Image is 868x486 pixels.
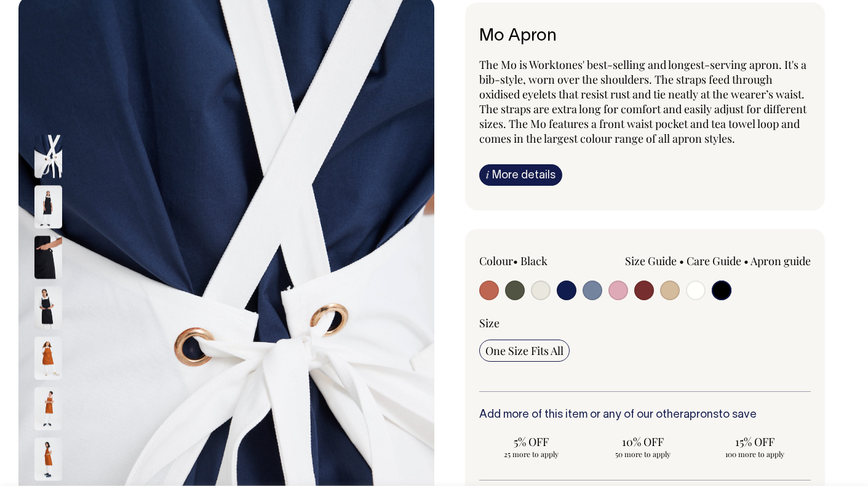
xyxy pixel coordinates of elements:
[751,253,811,268] a: Apron guide
[625,253,677,268] a: Size Guide
[485,449,578,459] span: 25 more to apply
[597,434,689,449] span: 10% OFF
[679,253,684,268] span: •
[34,135,62,178] img: off-white
[709,434,801,449] span: 15% OFF
[479,253,612,268] div: Colour
[479,57,806,146] span: The Mo is Worktones' best-selling and longest-serving apron. It's a bib-style, worn over the shou...
[479,27,811,46] h6: Mo Apron
[34,236,62,279] img: black
[597,449,689,459] span: 50 more to apply
[485,343,563,358] span: One Size Fits All
[520,253,547,268] label: Black
[479,316,811,330] div: Size
[513,253,518,268] span: •
[709,449,801,459] span: 100 more to apply
[683,410,719,420] a: aprons
[34,437,62,480] img: rust
[703,431,807,463] input: 15% OFF 100 more to apply
[486,168,489,181] span: i
[591,431,695,463] input: 10% OFF 50 more to apply
[34,185,62,228] img: Mo Apron
[479,409,811,421] h6: Add more of this item or any of our other to save
[479,340,570,362] input: One Size Fits All
[34,387,62,430] img: rust
[479,164,562,186] a: iMore details
[744,253,749,268] span: •
[479,431,584,463] input: 5% OFF 25 more to apply
[34,286,62,329] img: black
[485,434,578,449] span: 5% OFF
[687,253,741,268] a: Care Guide
[34,337,62,380] img: rust
[39,104,57,132] button: Previous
